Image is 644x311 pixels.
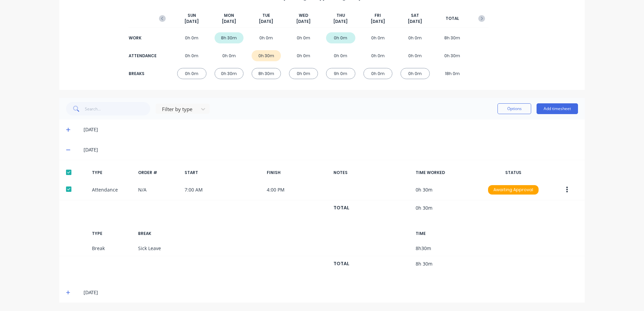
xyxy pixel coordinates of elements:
span: TUE [262,12,270,19]
span: [DATE] [371,19,385,25]
div: 0h 0m [177,50,206,61]
div: TYPE [92,231,133,237]
div: ATTENDANCE [129,53,156,59]
div: 0h 0m [289,68,318,79]
div: 0h 0m [177,32,206,43]
span: [DATE] [408,19,422,25]
div: 0h 30m [252,50,281,61]
div: BREAK [138,231,179,237]
button: Add timesheet [537,103,578,114]
input: Search... [85,102,151,115]
div: 9h 0m [326,68,355,79]
div: 0h 30m [215,68,244,79]
div: BREAKS [129,71,156,77]
div: 0h 0m [326,50,355,61]
div: ORDER # [138,170,179,176]
div: 0h 0m [400,50,430,61]
div: 0h 0m [363,50,393,61]
span: [DATE] [222,19,236,25]
div: Awaiting Approval [488,185,539,195]
div: STATUS [483,170,544,176]
div: TYPE [92,170,133,176]
span: FRI [375,12,381,19]
span: THU [336,12,345,19]
div: TIME [416,231,477,237]
div: 8h 30m [438,32,467,43]
div: 0h 0m [215,50,244,61]
div: 0h 0m [326,32,355,43]
div: 0h 30m [438,50,467,61]
div: 0h 0m [363,68,393,79]
div: [DATE] [84,289,578,296]
span: SAT [411,12,419,19]
div: 18h 0m [438,68,467,79]
div: 0h 0m [252,32,281,43]
div: WORK [129,35,156,41]
div: NOTES [333,170,410,176]
span: MON [224,12,234,19]
div: 0h 0m [400,68,430,79]
div: START [185,170,261,176]
button: Options [497,103,531,114]
div: [DATE] [84,146,578,153]
span: [DATE] [259,19,273,25]
div: 0h 0m [289,50,318,61]
div: 0h 0m [289,32,318,43]
div: 8h 30m [252,68,281,79]
div: 0h 0m [363,32,393,43]
span: [DATE] [185,19,199,25]
span: WED [299,12,308,19]
div: FINISH [267,170,328,176]
span: TOTAL [446,15,459,22]
div: 0h 0m [400,32,430,43]
div: [DATE] [84,126,578,133]
span: [DATE] [333,19,348,25]
div: TIME WORKED [416,170,477,176]
div: 0h 0m [177,68,206,79]
span: [DATE] [296,19,311,25]
span: SUN [188,12,196,19]
div: 8h 30m [215,32,244,43]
